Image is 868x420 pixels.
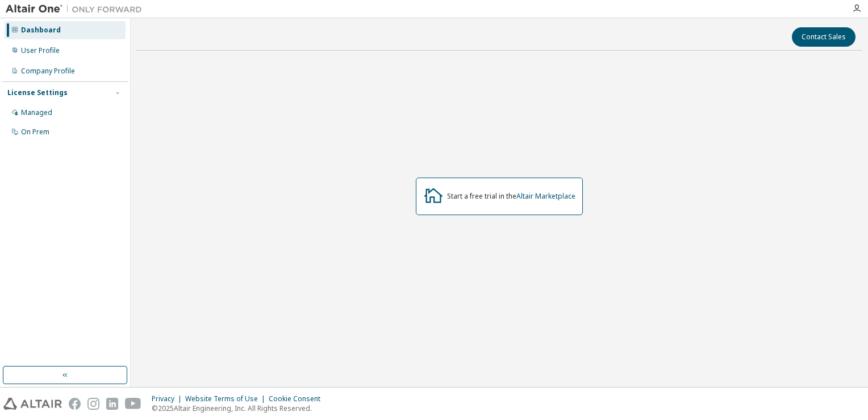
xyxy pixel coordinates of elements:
[69,398,81,410] img: facebook.svg
[21,46,60,55] div: User Profile
[792,27,856,47] button: Contact Sales
[106,398,118,410] img: linkedin.svg
[3,398,62,410] img: altair_logo.svg
[6,3,148,15] img: Altair One
[516,191,575,201] a: Altair Marketplace
[21,67,75,76] div: Company Profile
[125,398,141,410] img: youtube.svg
[7,88,68,97] div: License Settings
[87,398,99,410] img: instagram.svg
[152,403,327,413] p: © 2025 Altair Engineering, Inc. All Rights Reserved.
[152,394,185,403] div: Privacy
[447,192,575,201] div: Start a free trial in the
[185,394,269,403] div: Website Terms of Use
[21,108,52,117] div: Managed
[21,127,49,137] div: On Prem
[21,26,61,35] div: Dashboard
[269,394,327,403] div: Cookie Consent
